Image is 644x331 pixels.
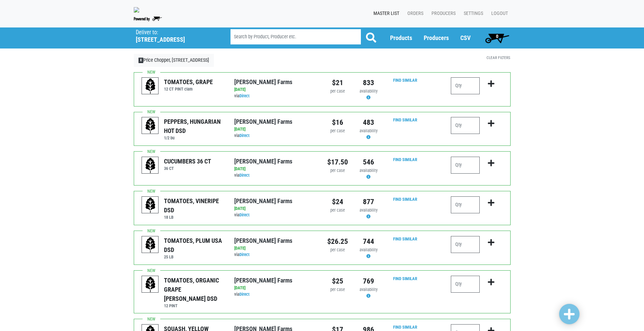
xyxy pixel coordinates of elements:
[136,27,218,43] span: Price Chopper, Erie Boulevard, #172 (2515 Erie Blvd E, Syracuse, NY 13224, USA)
[451,196,480,213] input: Qty
[234,245,317,252] div: [DATE]
[486,55,510,60] a: Clear Filters
[460,34,471,41] a: CSV
[164,86,213,92] h6: 12 CT PINT clam
[142,78,159,95] img: placeholder-variety-43d6402dacf2d531de610a020419775a.svg
[234,277,292,284] a: [PERSON_NAME] Farms
[451,77,480,94] input: Qty
[390,34,412,41] a: Products
[164,117,224,135] div: PEPPERS, HUNGARIAN HOT DSD
[164,254,224,259] h6: 25 LB
[327,196,348,207] div: $24
[482,31,512,45] a: 0
[358,236,379,247] div: 744
[234,118,292,125] a: [PERSON_NAME] Farms
[393,117,417,122] a: Find Similar
[142,236,159,253] img: placeholder-variety-43d6402dacf2d531de610a020419775a.svg
[139,58,144,63] span: X
[134,54,214,67] a: XPrice Chopper, [STREET_ADDRESS]
[142,117,159,134] img: placeholder-variety-43d6402dacf2d531de610a020419775a.svg
[368,7,402,20] a: Master List
[234,93,317,99] div: via
[327,247,348,253] div: per case
[360,247,378,252] span: availability
[164,157,211,166] div: CUCUMBERS 36 CT
[234,206,317,212] div: [DATE]
[234,237,292,244] a: [PERSON_NAME] Farms
[486,7,511,20] a: Logout
[142,276,159,293] img: placeholder-variety-43d6402dacf2d531de610a020419775a.svg
[239,173,250,178] a: Direct
[134,17,162,21] img: Powered by Big Wheelbarrow
[393,276,417,281] a: Find Similar
[234,158,292,165] a: [PERSON_NAME] Farms
[234,252,317,258] div: via
[327,236,348,247] div: $26.25
[164,135,224,140] h6: 1/2 bu
[136,29,213,36] p: Deliver to:
[458,7,486,20] a: Settings
[327,128,348,134] div: per case
[327,117,348,128] div: $16
[164,303,224,308] h6: 12 PINT
[164,77,213,86] div: TOMATOES, GRAPE
[360,287,378,292] span: availability
[164,215,224,220] h6: 18 LB
[234,212,317,218] div: via
[134,7,139,13] img: original-fc7597fdc6adbb9d0e2ae620e786d1a2.jpg
[164,166,211,171] h6: 36 CT
[234,126,317,133] div: [DATE]
[360,128,378,133] span: availability
[142,197,159,214] img: placeholder-variety-43d6402dacf2d531de610a020419775a.svg
[393,325,417,330] a: Find Similar
[164,276,224,303] div: TOMATOES, ORGANIC GRAPE [PERSON_NAME] DSD
[234,291,317,298] div: via
[393,157,417,162] a: Find Similar
[360,208,378,213] span: availability
[496,34,498,39] span: 0
[234,197,292,205] a: [PERSON_NAME] Farms
[164,236,224,254] div: TOMATOES, PLUM USA DSD
[136,36,213,43] h5: [STREET_ADDRESS]
[358,157,379,168] div: 546
[234,78,292,85] a: [PERSON_NAME] Farms
[402,7,426,20] a: Orders
[360,168,378,173] span: availability
[327,287,348,293] div: per case
[234,172,317,179] div: via
[239,212,250,217] a: Direct
[327,88,348,95] div: per case
[327,168,348,174] div: per case
[358,196,379,207] div: 877
[360,89,378,94] span: availability
[424,34,449,41] a: Producers
[231,29,361,44] input: Search by Product, Producer etc.
[234,133,317,139] div: via
[358,276,379,287] div: 769
[234,86,317,93] div: [DATE]
[327,157,348,168] div: $17.50
[451,276,480,293] input: Qty
[327,276,348,287] div: $25
[239,292,250,297] a: Direct
[393,197,417,202] a: Find Similar
[451,236,480,253] input: Qty
[234,285,317,291] div: [DATE]
[451,157,480,174] input: Qty
[358,117,379,128] div: 483
[239,252,250,257] a: Direct
[142,157,159,174] img: placeholder-variety-43d6402dacf2d531de610a020419775a.svg
[451,117,480,134] input: Qty
[393,236,417,241] a: Find Similar
[327,77,348,88] div: $21
[234,166,317,172] div: [DATE]
[358,77,379,88] div: 833
[239,93,250,98] a: Direct
[164,196,224,215] div: TOMATOES, VINERIPE DSD
[239,133,250,138] a: Direct
[327,207,348,214] div: per case
[426,7,458,20] a: Producers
